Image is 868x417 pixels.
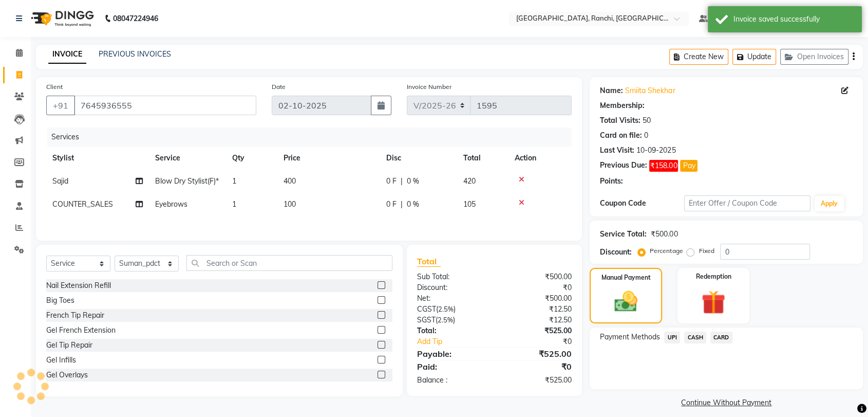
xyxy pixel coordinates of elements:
div: ₹500.00 [495,293,580,304]
span: 2.5% [438,316,453,324]
span: UPI [664,332,680,343]
div: Points: [600,176,623,187]
span: Total [417,256,441,267]
div: Paid: [409,360,495,373]
span: 400 [284,176,296,186]
th: Action [508,147,572,170]
span: Eyebrows [155,200,187,209]
div: Gel Overlays [46,370,88,380]
div: Previous Due: [600,160,647,172]
span: Sajid [52,176,68,186]
label: Invoice Number [407,82,451,92]
a: Smiita Shekhar [625,85,675,96]
input: Search by Name/Mobile/Email/Code [74,96,256,115]
span: 100 [284,200,296,209]
div: 50 [643,115,651,126]
span: CARD [710,332,732,343]
span: 0 F [386,199,397,210]
span: SGST [417,315,436,324]
span: CASH [684,332,706,343]
th: Price [277,147,380,170]
img: _cash.svg [607,288,644,315]
a: Continue Without Payment [592,397,861,408]
div: Payable: [409,348,495,360]
div: Card on file: [600,130,642,141]
div: Last Visit: [600,145,634,156]
span: ₹158.00 [649,160,678,172]
span: | [401,199,403,210]
label: Redemption [695,272,731,281]
img: _gift.svg [694,287,732,317]
div: ₹12.50 [495,315,580,325]
img: logo [26,4,97,33]
th: Total [457,147,508,170]
div: ( ) [409,315,495,325]
div: ₹525.00 [495,375,580,386]
button: Update [732,49,776,65]
input: Search or Scan [186,255,392,271]
span: 2.5% [438,305,454,313]
div: ₹0 [495,282,580,293]
div: Name: [600,85,623,96]
a: PREVIOUS INVOICES [99,49,171,59]
label: Percentage [650,246,683,256]
button: Pay [680,160,697,172]
div: ₹12.50 [495,304,580,315]
span: 1 [232,176,236,186]
input: Enter Offer / Coupon Code [684,195,810,211]
div: Balance : [409,375,495,386]
div: Nail Extension Refill [46,280,111,291]
label: Date [272,82,286,92]
div: Gel Infills [46,355,76,366]
a: Add Tip [409,336,508,347]
div: Coupon Code [600,198,684,209]
div: 0 [644,130,648,141]
div: ₹0 [508,336,579,347]
span: CGST [417,304,436,314]
span: Payment Methods [600,332,660,342]
div: Sub Total: [409,271,495,282]
th: Service [149,147,226,170]
label: Fixed [699,246,714,256]
div: Big Toes [46,295,74,306]
div: French Tip Repair [46,310,104,321]
label: Client [46,82,63,92]
div: ₹500.00 [495,271,580,282]
span: | [401,176,403,187]
div: Total: [409,325,495,336]
div: 10-09-2025 [636,145,675,156]
div: Invoice saved successfully [733,14,854,25]
a: INVOICE [48,45,86,64]
span: 1 [232,200,236,209]
div: ₹525.00 [495,325,580,336]
div: Discount: [600,247,632,258]
span: 420 [463,176,476,186]
div: ( ) [409,304,495,315]
div: ₹525.00 [495,348,580,360]
span: 0 F [386,176,397,187]
span: 105 [463,200,476,209]
div: Net: [409,293,495,304]
span: COUNTER_SALES [52,200,113,209]
div: Service Total: [600,229,647,240]
span: 0 % [407,176,419,187]
b: 08047224946 [113,4,158,33]
th: Stylist [46,147,149,170]
button: Create New [669,49,728,65]
div: ₹0 [495,360,580,373]
th: Qty [226,147,277,170]
div: Gel French Extension [46,325,116,336]
button: Open Invoices [780,49,848,65]
th: Disc [380,147,457,170]
div: ₹500.00 [651,229,677,240]
span: 0 % [407,199,419,210]
div: Total Visits: [600,115,640,126]
span: Blow Dry Stylist(F)* [155,176,219,186]
label: Manual Payment [601,273,651,282]
div: Discount: [409,282,495,293]
div: Services [47,128,579,147]
div: Membership: [600,100,645,111]
button: +91 [46,96,75,115]
button: Apply [815,196,844,211]
div: Gel Tip Repair [46,340,92,351]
